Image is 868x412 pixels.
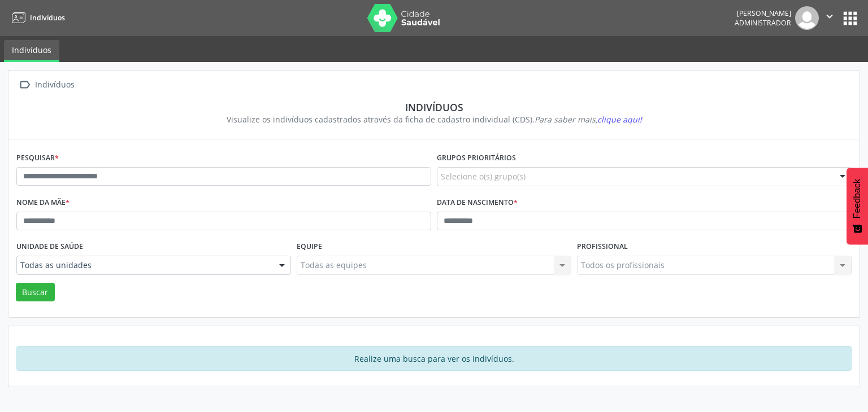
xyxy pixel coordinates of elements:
i: Para saber mais, [535,114,642,125]
span: Selecione o(s) grupo(s) [441,170,526,182]
button: apps [840,8,860,28]
span: clique aqui! [597,114,642,125]
span: Administrador [735,18,791,28]
div: Visualize os indivíduos cadastrados através da ficha de cadastro individual (CDS). [24,113,844,125]
a: Indivíduos [4,40,59,62]
label: Profissional [577,238,628,256]
label: Unidade de saúde [16,238,83,256]
div: Realize uma busca para ver os indivíduos. [16,346,852,371]
i:  [823,10,836,23]
a: Indivíduos [8,8,65,27]
label: Grupos prioritários [437,150,516,167]
span: Todas as unidades [20,260,268,271]
div: Indivíduos [24,101,844,113]
img: img [795,6,819,30]
span: Feedback [852,179,862,218]
label: Nome da mãe [16,194,70,212]
div: Indivíduos [33,77,76,93]
label: Data de nascimento [437,194,518,212]
label: Equipe [297,238,322,256]
div: [PERSON_NAME] [735,8,791,18]
button: Feedback - Mostrar pesquisa [847,168,868,244]
label: Pesquisar [16,150,59,167]
button:  [819,6,840,30]
span: Indivíduos [30,13,65,23]
a:  Indivíduos [16,77,76,93]
button: Buscar [16,283,55,302]
i:  [16,77,33,93]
